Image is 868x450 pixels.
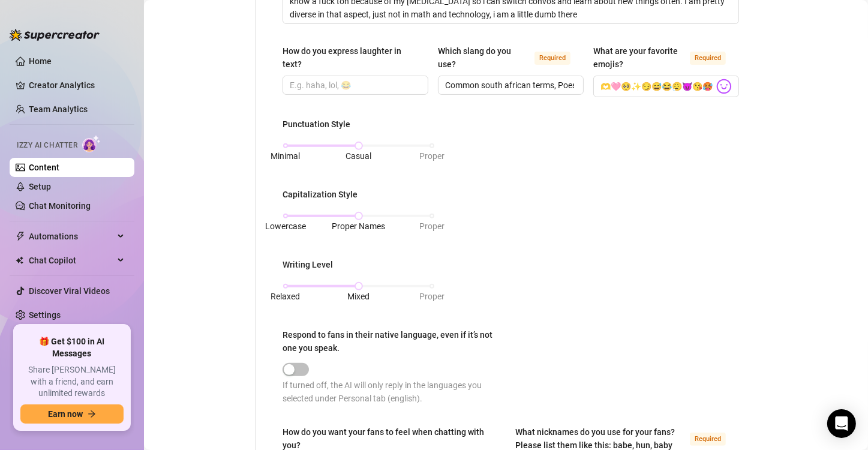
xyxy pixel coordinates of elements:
div: Punctuation Style [283,118,350,131]
span: Chat Copilot [29,251,114,270]
div: How do you express laughter in text? [283,44,420,71]
label: Punctuation Style [283,118,359,131]
label: Which slang do you use? [438,44,584,71]
div: Respond to fans in their native language, even if it’s not one you speak. [283,328,502,355]
a: Team Analytics [29,104,88,114]
span: 🎁 Get $100 in AI Messages [20,336,124,359]
span: Automations [29,227,114,246]
label: Capitalization Style [283,188,366,201]
a: Chat Monitoring [29,201,91,211]
a: Discover Viral Videos [29,286,110,296]
button: Earn nowarrow-right [20,404,124,424]
span: Casual [346,151,371,161]
span: arrow-right [88,410,96,418]
label: How do you express laughter in text? [283,44,428,71]
span: Proper [419,292,444,301]
span: Required [690,433,726,446]
span: Minimal [271,151,301,161]
div: Capitalization Style [283,188,358,201]
span: Required [690,52,726,65]
label: Writing Level [283,258,341,271]
span: Proper [419,221,444,231]
input: What are your favorite emojis? [600,79,714,94]
label: Respond to fans in their native language, even if it’s not one you speak. [283,328,510,355]
div: Which slang do you use? [438,44,530,71]
input: How do you express laughter in text? [290,79,419,92]
a: Settings [29,310,61,320]
button: Respond to fans in their native language, even if it’s not one you speak. [283,363,309,376]
a: Home [29,56,52,66]
span: Mixed [347,292,370,301]
span: Relaxed [271,292,301,301]
div: Open Intercom Messenger [827,409,856,438]
a: Content [29,163,59,172]
span: Izzy AI Chatter [17,140,77,151]
a: Creator Analytics [29,76,125,95]
span: Earn now [48,409,83,419]
span: thunderbolt [16,232,25,241]
a: Setup [29,182,51,191]
div: If turned off, the AI will only reply in the languages you selected under Personal tab (english). [283,379,510,405]
label: What are your favorite emojis? [593,44,739,71]
span: Share [PERSON_NAME] with a friend, and earn unlimited rewards [20,364,124,400]
div: Writing Level [283,258,333,271]
img: svg%3e [716,79,732,94]
input: Which slang do you use? [445,79,574,92]
img: logo-BBDzfeDw.svg [10,29,100,41]
img: Chat Copilot [16,256,23,265]
span: Lowercase [265,221,306,231]
span: Proper [419,151,444,161]
img: AI Chatter [82,135,101,152]
span: Required [534,52,570,65]
div: What are your favorite emojis? [593,44,685,71]
span: Proper Names [332,221,385,231]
